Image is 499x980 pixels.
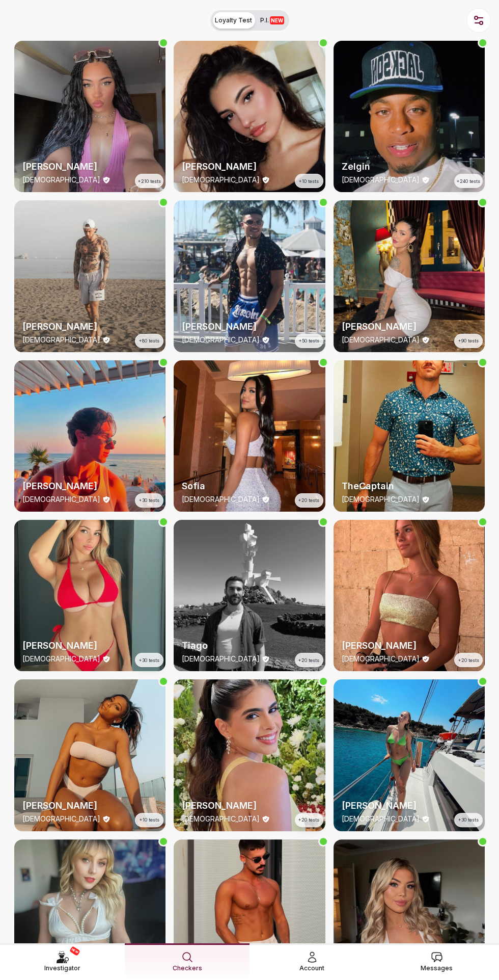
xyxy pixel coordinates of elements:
[298,497,319,504] span: +20 tests
[139,497,159,504] span: +30 tests
[174,360,325,512] a: thumbcheckerSofia[DEMOGRAPHIC_DATA]+20 tests
[182,335,260,345] p: [DEMOGRAPHIC_DATA]
[182,160,317,174] h2: [PERSON_NAME]
[174,679,325,831] a: thumbchecker[PERSON_NAME][DEMOGRAPHIC_DATA]+20 tests
[14,200,165,352] img: checker
[182,479,317,493] h2: Sofia
[138,178,161,185] span: +210 tests
[342,799,477,813] h2: [PERSON_NAME]
[458,816,479,824] span: +30 tests
[342,654,420,664] p: [DEMOGRAPHIC_DATA]
[14,200,165,352] a: thumbchecker[PERSON_NAME][DEMOGRAPHIC_DATA]+80 tests
[14,520,165,671] img: checker
[334,360,485,512] img: checker
[334,679,485,831] a: thumbchecker[PERSON_NAME][DEMOGRAPHIC_DATA]+30 tests
[342,494,420,505] p: [DEMOGRAPHIC_DATA]
[44,963,80,973] span: Investigator
[342,175,420,185] p: [DEMOGRAPHIC_DATA]
[174,41,325,192] img: checker
[334,520,485,671] a: thumbchecker[PERSON_NAME][DEMOGRAPHIC_DATA]+20 tests
[174,520,325,671] img: checker
[334,41,485,192] a: thumbcheckerZelgin[DEMOGRAPHIC_DATA]+240 tests
[298,816,319,824] span: +20 tests
[174,200,325,352] a: thumbchecker[PERSON_NAME][DEMOGRAPHIC_DATA]+50 tests
[22,479,157,493] h2: [PERSON_NAME]
[22,799,157,813] h2: [PERSON_NAME]
[22,654,100,664] p: [DEMOGRAPHIC_DATA]
[14,520,165,671] a: thumbchecker[PERSON_NAME][DEMOGRAPHIC_DATA]+30 tests
[14,679,165,831] a: thumbchecker[PERSON_NAME][DEMOGRAPHIC_DATA]+10 tests
[139,657,159,664] span: +30 tests
[22,335,100,345] p: [DEMOGRAPHIC_DATA]
[182,814,260,824] p: [DEMOGRAPHIC_DATA]
[334,41,485,192] img: checker
[22,320,157,334] h2: [PERSON_NAME]
[140,816,159,824] span: +10 tests
[22,494,100,505] p: [DEMOGRAPHIC_DATA]
[299,963,324,973] span: Account
[174,41,325,192] a: thumbchecker[PERSON_NAME][DEMOGRAPHIC_DATA]+10 tests
[182,320,317,334] h2: [PERSON_NAME]
[334,679,485,831] img: checker
[334,200,485,352] a: thumbchecker[PERSON_NAME][DEMOGRAPHIC_DATA]+90 tests
[260,16,284,24] span: P.I.
[22,814,100,824] p: [DEMOGRAPHIC_DATA]
[174,360,325,512] img: checker
[182,175,260,185] p: [DEMOGRAPHIC_DATA]
[174,520,325,671] a: thumbcheckerTiago[DEMOGRAPHIC_DATA]+20 tests
[182,494,260,505] p: [DEMOGRAPHIC_DATA]
[342,160,477,174] h2: Zelgin
[174,200,325,352] img: checker
[342,814,420,824] p: [DEMOGRAPHIC_DATA]
[458,337,479,345] span: +90 tests
[174,679,325,831] img: checker
[22,639,157,653] h2: [PERSON_NAME]
[421,963,453,973] span: Messages
[342,479,477,493] h2: TheCaptain
[14,360,165,512] img: checker
[182,654,260,664] p: [DEMOGRAPHIC_DATA]
[374,943,499,979] a: Messages
[22,160,157,174] h2: [PERSON_NAME]
[22,175,100,185] p: [DEMOGRAPHIC_DATA]
[334,360,485,512] a: thumbcheckerTheCaptain[DEMOGRAPHIC_DATA]
[270,16,284,24] span: NEW
[299,178,319,185] span: +10 tests
[334,520,485,671] img: checker
[215,16,252,24] span: Loyalty Test
[334,200,485,352] img: checker
[139,337,159,345] span: +80 tests
[182,799,317,813] h2: [PERSON_NAME]
[299,337,319,345] span: +50 tests
[14,41,165,192] img: checker
[342,639,477,653] h2: [PERSON_NAME]
[125,943,249,979] a: Checkers
[14,41,165,192] a: thumbchecker[PERSON_NAME][DEMOGRAPHIC_DATA]+210 tests
[14,679,165,831] img: checker
[182,639,317,653] h2: Tiago
[457,178,480,185] span: +240 tests
[342,320,477,334] h2: [PERSON_NAME]
[69,946,80,956] span: NEW
[249,943,374,979] a: Account
[173,963,202,973] span: Checkers
[342,335,420,345] p: [DEMOGRAPHIC_DATA]
[298,657,319,664] span: +20 tests
[458,657,479,664] span: +20 tests
[14,360,165,512] a: thumbchecker[PERSON_NAME][DEMOGRAPHIC_DATA]+30 tests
